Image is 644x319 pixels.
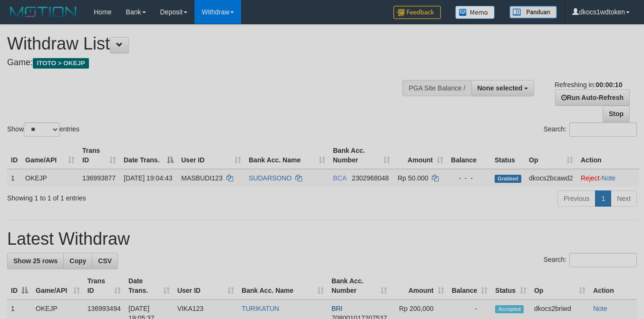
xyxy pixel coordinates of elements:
a: 1 [595,190,611,207]
label: Search: [544,253,637,267]
span: Copy 2302968048 to clipboard [352,174,389,182]
div: PGA Site Balance / [402,80,471,96]
h1: Latest Withdraw [7,229,637,249]
span: None selected [478,84,523,92]
a: Note [593,305,607,312]
a: Reject [581,174,600,182]
th: Bank Acc. Name: activate to sort column ascending [238,272,328,299]
th: Bank Acc. Name: activate to sort column ascending [245,142,329,169]
a: Stop [603,106,630,122]
td: 1 [7,169,21,187]
select: Showentries [24,122,59,137]
span: Show 25 rows [13,257,58,265]
label: Show entries [7,122,79,137]
img: Button%20Memo.svg [455,6,495,19]
a: Note [602,174,616,182]
th: Game/API: activate to sort column ascending [32,272,84,299]
th: User ID: activate to sort column ascending [174,272,238,299]
span: BCA [333,174,346,182]
th: User ID: activate to sort column ascending [177,142,245,169]
th: Amount: activate to sort column ascending [394,142,447,169]
a: Show 25 rows [7,253,64,269]
th: Op: activate to sort column ascending [525,142,577,169]
th: Bank Acc. Number: activate to sort column ascending [328,272,391,299]
th: Balance [447,142,491,169]
input: Search: [569,253,637,267]
th: Trans ID: activate to sort column ascending [84,272,125,299]
div: - - - [451,173,487,183]
span: Accepted [495,305,524,313]
span: 136993877 [82,174,116,182]
th: Game/API: activate to sort column ascending [21,142,78,169]
a: CSV [92,253,118,269]
span: ITOTO > OKEJP [33,58,89,69]
input: Search: [569,122,637,137]
a: Run Auto-Refresh [555,90,630,106]
button: None selected [471,80,535,96]
img: MOTION_logo.png [7,5,79,19]
span: Grabbed [495,175,521,183]
h1: Withdraw List [7,34,420,53]
a: Next [611,190,637,207]
span: Copy [69,257,86,265]
h4: Game: [7,58,420,68]
span: BRI [332,305,342,312]
th: Trans ID: activate to sort column ascending [78,142,120,169]
th: Status: activate to sort column ascending [491,272,530,299]
strong: 00:00:10 [595,81,622,89]
img: panduan.png [509,6,557,19]
div: Showing 1 to 1 of 1 entries [7,189,261,203]
td: OKEJP [21,169,78,187]
th: Date Trans.: activate to sort column descending [120,142,177,169]
img: Feedback.jpg [393,6,441,19]
th: Balance: activate to sort column ascending [448,272,492,299]
th: Status [491,142,525,169]
th: Action [577,142,639,169]
th: Bank Acc. Number: activate to sort column ascending [329,142,394,169]
a: Previous [557,190,595,207]
th: Action [589,272,637,299]
span: CSV [98,257,112,265]
td: dkocs2bcawd2 [525,169,577,187]
span: [DATE] 19:04:43 [124,174,172,182]
th: ID: activate to sort column descending [7,272,32,299]
label: Search: [544,122,637,137]
td: · [577,169,639,187]
a: TURIKATUN [242,305,279,312]
th: Date Trans.: activate to sort column ascending [125,272,174,299]
a: SUDARSONO [249,174,292,182]
th: Op: activate to sort column ascending [530,272,589,299]
th: Amount: activate to sort column ascending [391,272,448,299]
th: ID [7,142,21,169]
a: Copy [63,253,92,269]
span: MASBUDI123 [181,174,223,182]
span: Refreshing in: [555,81,622,89]
span: Rp 50.000 [398,174,429,182]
